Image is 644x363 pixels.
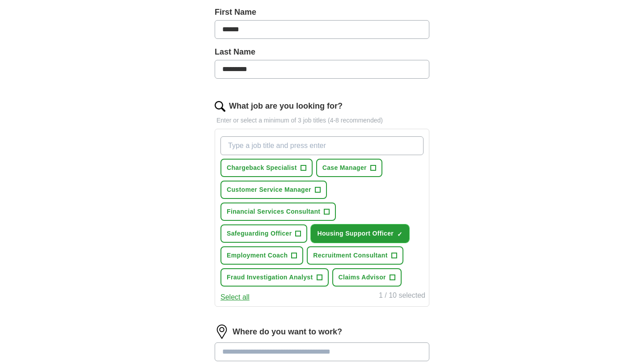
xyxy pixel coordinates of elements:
[220,136,424,155] input: Type a job title and press enter
[313,251,387,260] span: Recruitment Consultant
[220,203,336,221] button: Financial Services Consultant
[227,207,320,216] span: Financial Services Consultant
[233,326,342,338] label: Where do you want to work?
[215,6,429,18] label: First Name
[227,163,297,173] span: Chargeback Specialist
[227,251,288,260] span: Employment Coach
[215,325,229,339] img: location.png
[220,268,329,287] button: Fraud Investigation Analyst
[227,185,311,194] span: Customer Service Manager
[227,229,292,238] span: Safeguarding Officer
[220,181,327,199] button: Customer Service Manager
[332,268,402,287] button: Claims Advisor
[220,224,307,243] button: Safeguarding Officer
[307,246,403,265] button: Recruitment Consultant
[220,246,303,265] button: Employment Coach
[215,46,429,58] label: Last Name
[227,273,313,282] span: Fraud Investigation Analyst
[220,292,250,303] button: Select all
[311,224,409,243] button: Housing Support Officer✓
[397,231,402,238] span: ✓
[322,163,367,173] span: Case Manager
[215,101,225,112] img: search.png
[215,116,429,125] p: Enter or select a minimum of 3 job titles (4-8 recommended)
[316,159,382,177] button: Case Manager
[220,159,313,177] button: Chargeback Specialist
[379,290,425,303] div: 1 / 10 selected
[339,273,386,282] span: Claims Advisor
[317,229,394,238] span: Housing Support Officer
[229,100,343,112] label: What job are you looking for?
